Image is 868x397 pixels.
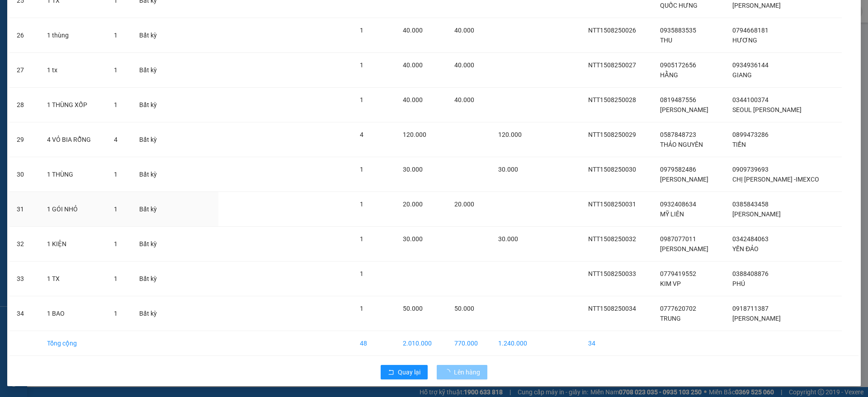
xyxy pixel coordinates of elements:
span: 0342484063 [732,235,769,243]
span: 1 [360,96,363,103]
span: PHÚ [732,280,745,287]
span: 20.000 [454,201,474,208]
span: 0388408876 [732,270,769,277]
span: Quay lại [398,367,420,377]
span: 4 [114,136,118,143]
span: 40.000 [454,27,474,34]
span: 1 [360,270,363,277]
span: 0935883535 [660,27,696,34]
span: 1 [114,310,118,317]
td: 1 KIỆN [40,227,107,262]
span: 1 [360,201,363,208]
span: 0899473286 [732,131,769,138]
td: 26 [9,18,40,53]
td: Tổng cộng [40,331,107,356]
td: 34 [581,331,653,356]
span: loading [444,369,454,375]
span: 40.000 [454,61,474,69]
span: 1 [360,61,363,69]
span: 50.000 [403,305,423,312]
button: rollbackQuay lại [381,365,428,379]
span: 0932408634 [660,201,696,208]
span: 0979582486 [660,166,696,173]
span: 1 [360,235,363,243]
span: 0934936144 [732,61,769,69]
span: [PERSON_NAME] [660,176,708,183]
span: KIM VP [660,280,681,287]
span: 0385843458 [732,201,769,208]
td: Bất kỳ [132,192,169,227]
td: Bất kỳ [132,262,169,296]
span: QUỐC HƯNG [660,2,698,9]
span: 0909739693 [732,166,769,173]
b: [DOMAIN_NAME] [76,34,124,42]
span: 50.000 [454,305,474,312]
span: 1 [114,240,118,248]
span: 1 [114,206,118,213]
td: 1 THÙNG [40,157,107,192]
td: 30 [9,157,40,192]
span: 1 [360,166,363,173]
span: YẾN ĐẢO [732,245,759,252]
td: 29 [9,122,40,157]
span: 0779419552 [660,270,696,277]
td: 1 THÙNG XỐP [40,88,107,122]
span: NTT1508250034 [588,305,636,312]
span: 40.000 [403,96,423,103]
td: 1 BAO [40,296,107,331]
td: Bất kỳ [132,227,169,262]
td: Bất kỳ [132,296,169,331]
span: 30.000 [498,235,518,243]
span: 20.000 [403,201,423,208]
span: [PERSON_NAME] [732,210,781,218]
span: 0777620702 [660,305,696,312]
span: 30.000 [403,166,423,173]
span: [PERSON_NAME] [732,315,781,322]
span: 30.000 [498,166,518,173]
span: 1 [360,305,363,312]
span: 0344100374 [732,96,769,103]
span: 0987077011 [660,235,696,243]
td: 48 [353,331,396,356]
span: 0794668181 [732,27,769,34]
span: 1 [114,32,118,39]
span: 0819487556 [660,96,696,103]
span: 1 [114,66,118,74]
td: 770.000 [447,331,491,356]
img: logo.jpg [11,11,57,56]
td: 1 thùng [40,18,107,53]
td: 34 [9,296,40,331]
span: 30.000 [403,235,423,243]
span: 40.000 [403,61,423,69]
span: TIỀN [732,141,746,148]
span: NTT1508250031 [588,201,636,208]
td: Bất kỳ [132,53,169,88]
td: 27 [9,53,40,88]
td: 31 [9,192,40,227]
span: 120.000 [403,131,426,138]
span: 1 [114,101,118,108]
img: logo.jpg [98,11,120,33]
td: 1 GÓI NHỎ [40,192,107,227]
span: [PERSON_NAME] [732,2,781,9]
span: 0905172656 [660,61,696,69]
span: 0587848723 [660,131,696,138]
span: rollback [388,369,394,376]
span: NTT1508250026 [588,27,636,34]
td: 32 [9,227,40,262]
span: 40.000 [454,96,474,103]
span: 40.000 [403,27,423,34]
span: 1 [114,171,118,178]
td: 2.010.000 [396,331,447,356]
li: (c) 2017 [76,43,124,54]
span: Lên hàng [454,367,480,377]
span: THẢO NGUYÊN [660,141,703,148]
span: TRUNG [660,315,681,322]
span: 1 [360,27,363,34]
span: HƯƠNG [732,37,757,44]
span: NTT1508250028 [588,96,636,103]
span: HẰNG [660,71,678,79]
span: MỸ LIÊN [660,210,684,218]
span: NTT1508250030 [588,166,636,173]
button: Lên hàng [437,365,487,379]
